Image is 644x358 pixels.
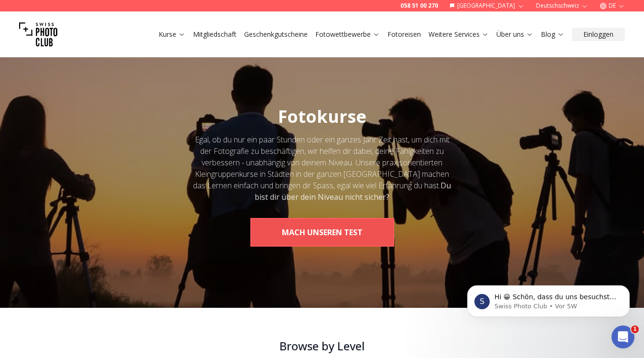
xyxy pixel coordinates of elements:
[612,325,634,348] iframe: Intercom live chat
[240,28,311,41] button: Geschenkgutscheine
[192,134,452,203] div: Egal, ob du nur ein paar Stunden oder ein ganzes Jahr Zeit hast, um dich mit der Fotografie zu be...
[400,2,438,10] a: 058 51 00 270
[537,28,568,41] button: Blog
[315,30,380,39] a: Fotowettbewerbe
[85,338,559,354] h3: Browse by Level
[572,28,625,41] button: Einloggen
[311,28,384,41] button: Fotowettbewerbe
[189,28,240,41] button: Mitgliedschaft
[631,325,639,333] span: 1
[244,30,308,39] a: Geschenkgutscheine
[155,28,189,41] button: Kurse
[384,28,425,41] button: Fotoreisen
[453,265,644,332] iframe: Intercom notifications Nachricht
[250,218,394,247] button: MACH UNSEREN TEST
[193,30,236,39] a: Mitgliedschaft
[493,28,537,41] button: Über uns
[387,30,421,39] a: Fotoreisen
[496,30,533,39] a: Über uns
[19,15,57,54] img: Swiss photo club
[159,30,185,39] a: Kurse
[429,30,489,39] a: Weitere Services
[541,30,564,39] a: Blog
[278,105,366,128] span: Fotokurse
[425,28,493,41] button: Weitere Services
